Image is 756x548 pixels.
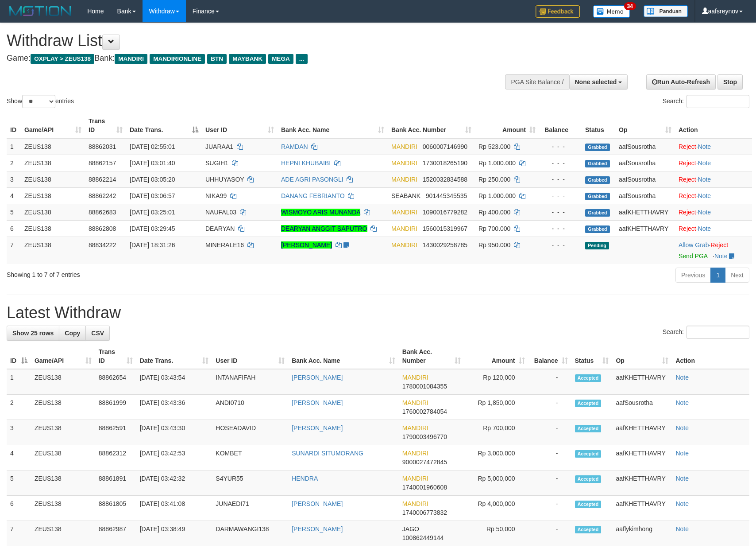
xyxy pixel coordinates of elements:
[675,220,752,237] td: ·
[288,344,399,369] th: Bank Acc. Name: activate to sort column ascending
[391,159,417,167] span: MANDIRI
[89,176,116,183] span: 88862214
[95,344,136,369] th: Trans ID: activate to sort column ascending
[710,268,725,283] a: 1
[698,192,711,199] a: Note
[402,408,447,415] span: Copy 1760002784054 to clipboard
[402,475,428,482] span: MANDIRI
[478,143,510,150] span: Rp 523.000
[675,155,752,171] td: ·
[130,241,175,249] span: [DATE] 18:31:26
[388,113,475,138] th: Bank Acc. Number: activate to sort column ascending
[7,470,31,496] td: 5
[91,330,104,337] span: CSV
[296,54,308,64] span: ...
[7,267,309,279] div: Showing 1 to 7 of 7 entries
[391,143,417,150] span: MANDIRI
[646,74,716,89] a: Run Auto-Refresh
[679,241,709,249] a: Allow Grab
[292,450,363,457] a: SUNARDI SITUMORANG
[89,192,116,199] span: 88862242
[612,496,672,521] td: aafKHETTHAVRY
[292,374,343,381] a: [PERSON_NAME]
[679,209,696,216] a: Reject
[402,500,428,507] span: MANDIRI
[426,192,467,199] span: Copy 901445345535 to clipboard
[675,113,752,138] th: Action
[675,138,752,155] td: ·
[7,4,74,18] img: MOTION_logo.png
[402,374,428,381] span: MANDIRI
[136,521,212,546] td: [DATE] 03:38:49
[543,241,578,249] div: - - -
[528,395,571,420] td: -
[281,143,308,150] a: RAMDAN
[505,74,569,89] div: PGA Site Balance /
[281,192,345,199] a: DANANG FEBRIANTO
[585,225,610,233] span: Grabbed
[22,95,55,108] select: Showentries
[585,144,610,151] span: Grabbed
[136,470,212,496] td: [DATE] 03:42:32
[714,253,728,260] a: Note
[292,475,318,482] a: HENDRA
[150,54,205,64] span: MANDIRIONLINE
[136,445,212,470] td: [DATE] 03:42:53
[281,209,360,216] a: WISMOYO ARIS MUNANDA
[268,54,293,64] span: MEGA
[391,241,417,249] span: MANDIRI
[212,369,288,395] td: INTANAFIFAH
[31,344,95,369] th: Game/API: activate to sort column ascending
[402,525,419,532] span: JAGO
[212,470,288,496] td: S4YUR55
[402,534,444,541] span: Copy 100862449144 to clipboard
[612,470,672,496] td: aafKHETTHAVRY
[7,344,31,369] th: ID: activate to sort column descending
[571,344,613,369] th: Status: activate to sort column ascending
[543,142,578,151] div: - - -
[528,496,571,521] td: -
[615,204,675,220] td: aafKHETTHAVRY
[423,143,467,150] span: Copy 0060007146990 to clipboard
[95,445,136,470] td: 88862312
[202,113,278,138] th: User ID: activate to sort column ascending
[292,424,343,431] a: [PERSON_NAME]
[136,369,212,395] td: [DATE] 03:43:54
[615,171,675,187] td: aafSousrotha
[698,209,711,216] a: Note
[130,176,175,183] span: [DATE] 03:05:20
[136,395,212,420] td: [DATE] 03:43:36
[675,475,689,482] a: Note
[672,344,749,369] th: Action
[612,445,672,470] td: aafKHETTHAVRY
[725,268,749,283] a: Next
[89,159,116,167] span: 88862157
[478,192,516,199] span: Rp 1.000.000
[615,138,675,155] td: aafSousrotha
[205,176,244,183] span: UHHUYASOY
[205,159,228,167] span: SUGIH1
[612,395,672,420] td: aafSousrotha
[615,155,675,171] td: aafSousrotha
[21,171,85,187] td: ZEUS138
[612,369,672,395] td: aafKHETTHAVRY
[585,242,609,249] span: Pending
[31,369,95,395] td: ZEUS138
[423,209,467,216] span: Copy 1090016779282 to clipboard
[212,395,288,420] td: ANDI0710
[464,496,528,521] td: Rp 4,000,000
[7,138,21,155] td: 1
[585,160,610,167] span: Grabbed
[575,450,602,458] span: Accepted
[12,330,54,337] span: Show 25 rows
[31,470,95,496] td: ZEUS138
[478,159,516,167] span: Rp 1.000.000
[675,237,752,264] td: ·
[575,475,602,483] span: Accepted
[281,241,332,249] a: [PERSON_NAME]
[717,74,743,89] a: Stop
[292,525,343,532] a: [PERSON_NAME]
[281,176,343,183] a: ADE AGRI PASONGLI
[402,459,447,466] span: Copy 9000027472845 to clipboard
[95,369,136,395] td: 88862654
